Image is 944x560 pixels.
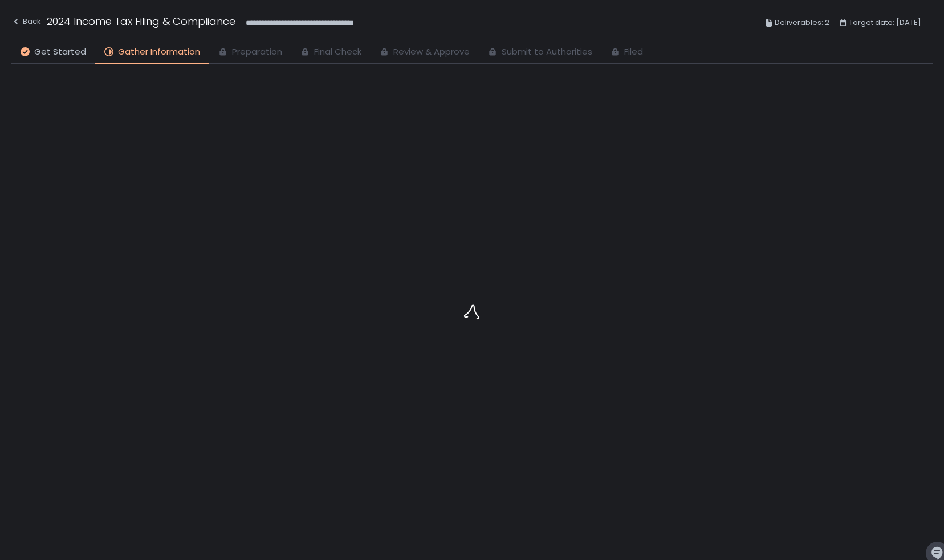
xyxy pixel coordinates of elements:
span: Deliverables: 2 [775,16,829,30]
button: Back [11,14,41,32]
span: Preparation [232,46,282,59]
span: Gather Information [118,46,200,59]
div: Back [11,15,41,28]
h1: 2024 Income Tax Filing & Compliance [47,14,235,29]
span: Target date: [DATE] [849,16,921,30]
span: Submit to Authorities [502,46,592,59]
span: Review & Approve [393,46,470,59]
span: Final Check [314,46,361,59]
span: Filed [624,46,643,59]
span: Get Started [34,46,86,59]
